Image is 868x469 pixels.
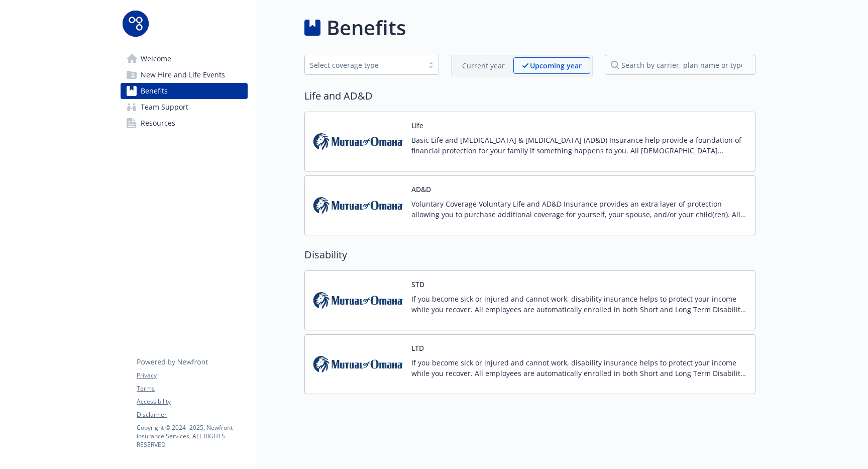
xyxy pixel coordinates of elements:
[313,343,403,386] img: Mutual of Omaha Insurance Company carrier logo
[137,423,247,449] p: Copyright © 2024 - 2025 , Newfront Insurance Services, ALL RIGHTS RESERVED
[137,397,247,406] a: Accessibility
[137,384,247,393] a: Terms
[141,51,171,67] span: Welcome
[605,55,755,75] input: search by carrier, plan name or type
[411,357,747,379] p: If you become sick or injured and cannot work, disability insurance helps to protect your income ...
[411,343,424,353] button: LTD
[411,199,747,220] p: Voluntary Coverage Voluntary Life and AD&D Insurance provides an extra layer of protection allowi...
[327,13,406,43] h1: Benefits
[411,120,423,131] button: Life
[121,51,248,67] a: Welcome
[137,410,247,419] a: Disclaimer
[411,184,431,195] button: AD&D
[137,371,247,380] a: Privacy
[121,99,248,115] a: Team Support
[141,115,175,131] span: Resources
[141,83,168,99] span: Benefits
[313,120,403,163] img: Mutual of Omaha Insurance Company carrier logo
[121,115,248,131] a: Resources
[411,279,424,290] button: STD
[304,247,755,262] h2: Disability
[313,184,403,227] img: Mutual of Omaha Insurance Company carrier logo
[313,279,403,322] img: Mutual of Omaha Insurance Company carrier logo
[310,60,418,70] div: Select coverage type
[304,88,755,104] h2: Life and AD&D
[411,135,747,156] p: Basic Life and [MEDICAL_DATA] & [MEDICAL_DATA] (AD&D) Insurance help provide a foundation of fina...
[462,60,505,71] p: Current year
[411,294,747,315] p: If you become sick or injured and cannot work, disability insurance helps to protect your income ...
[530,60,582,71] p: Upcoming year
[141,67,225,83] span: New Hire and Life Events
[121,83,248,99] a: Benefits
[141,99,188,115] span: Team Support
[121,67,248,83] a: New Hire and Life Events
